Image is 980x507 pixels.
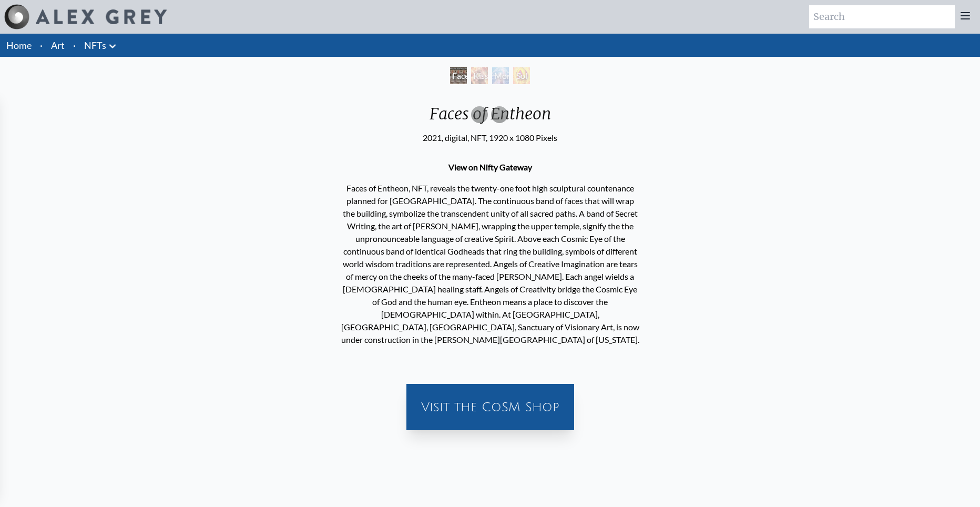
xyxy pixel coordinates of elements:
[513,67,530,84] div: Sol Invictus
[36,34,47,57] li: ·
[84,38,106,53] a: NFTs
[471,67,488,84] div: Kissing
[809,5,955,28] input: Search
[341,178,640,350] p: Faces of Entheon, NFT, reveals the twenty-one foot high sculptural countenance planned for [GEOGR...
[413,390,568,424] a: Visit the CoSM Shop
[69,34,80,57] li: ·
[51,38,65,53] a: Art
[450,67,467,84] div: Faces of Entheon
[6,39,32,51] a: Home
[492,67,509,84] div: Monochord
[421,104,559,131] div: Faces of Entheon
[448,162,532,172] a: View on Nifty Gateway
[421,131,559,144] div: 2021, digital, NFT, 1920 x 1080 Pixels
